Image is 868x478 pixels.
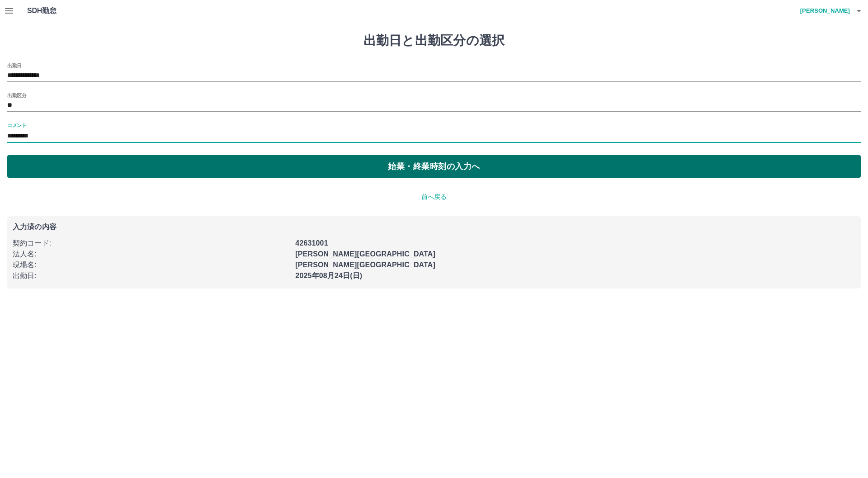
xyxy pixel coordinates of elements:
p: 契約コード : [13,238,290,249]
h1: 出勤日と出勤区分の選択 [7,33,861,48]
button: 始業・終業時刻の入力へ [7,155,861,178]
b: 42631001 [295,239,328,247]
b: 2025年08月24日(日) [295,272,362,279]
p: 前へ戻る [7,192,861,202]
label: 出勤日 [7,62,22,69]
b: [PERSON_NAME][GEOGRAPHIC_DATA] [295,250,435,258]
label: 出勤区分 [7,92,26,99]
b: [PERSON_NAME][GEOGRAPHIC_DATA] [295,261,435,269]
p: 現場名 : [13,260,290,270]
p: 法人名 : [13,249,290,260]
p: 入力済の内容 [13,223,855,231]
p: 出勤日 : [13,270,290,281]
label: コメント [7,122,26,128]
